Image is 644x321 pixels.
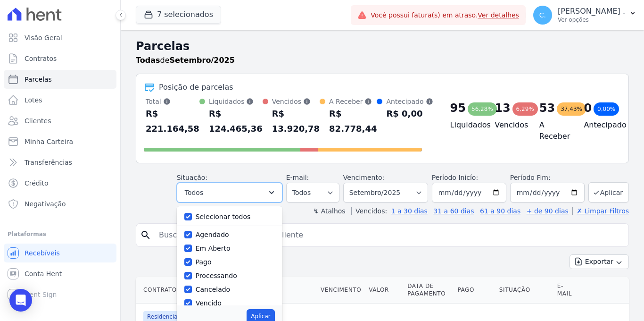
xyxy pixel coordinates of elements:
a: Contratos [4,49,116,68]
div: 56,28% [468,102,497,116]
div: R$ 82.778,44 [329,106,377,136]
label: Em Aberto [196,245,231,252]
th: Data de Pagamento [404,277,454,304]
label: Vencido [196,299,222,307]
p: de [136,55,235,66]
div: Vencidos [272,97,320,106]
div: R$ 221.164,58 [146,106,199,136]
a: 31 a 60 dias [433,207,474,215]
h4: Vencidos [495,119,524,131]
button: Aplicar [588,182,629,203]
div: A Receber [329,97,377,106]
span: Você possui fatura(s) em atraso. [371,10,519,20]
div: R$ 124.465,36 [209,106,263,136]
th: Vencimento [317,277,365,304]
a: Lotes [4,91,116,110]
a: Transferências [4,153,116,172]
h4: A Receber [539,119,569,142]
h2: Parcelas [136,38,629,55]
button: Exportar [570,254,629,269]
p: Ver opções [558,16,625,24]
button: 7 selecionados [136,6,221,24]
div: 53 [539,101,555,116]
span: Todos [185,187,203,198]
div: Antecipado [386,97,433,106]
span: C. [539,12,546,18]
p: [PERSON_NAME] . [558,7,625,16]
i: search [140,229,151,241]
div: 95 [450,101,466,116]
label: Agendado [196,231,229,238]
a: 61 a 90 dias [480,207,520,215]
input: Buscar por nome do lote ou do cliente [153,226,625,245]
label: Vencidos: [351,207,387,215]
button: C. [PERSON_NAME] . Ver opções [526,2,644,28]
label: Cancelado [196,286,230,293]
label: Situação: [177,174,207,181]
label: Vencimento: [343,174,384,181]
span: Minha Carteira [25,137,73,146]
label: Selecionar todos [196,213,251,220]
h4: Liquidados [450,119,480,131]
a: + de 90 dias [527,207,569,215]
th: Pago [454,277,495,304]
div: Total [146,97,199,106]
th: Contrato [136,277,246,304]
div: Plataformas [8,228,113,240]
button: Todos [177,183,282,203]
span: Negativação [25,199,66,209]
h4: Antecipado [584,119,613,131]
div: Open Intercom Messenger [9,289,32,312]
div: R$ 13.920,78 [272,106,320,136]
span: Clientes [25,116,51,126]
div: R$ 0,00 [386,106,433,121]
span: Conta Hent [25,269,62,279]
a: Ver detalhes [478,11,519,19]
span: Contratos [25,54,57,63]
span: Lotes [25,95,42,105]
strong: Setembro/2025 [170,56,235,65]
label: Pago [196,258,212,266]
a: ✗ Limpar Filtros [572,207,629,215]
span: Transferências [25,158,72,167]
label: Processando [196,272,237,279]
div: 6,29% [512,102,538,116]
th: Valor [365,277,404,304]
a: Negativação [4,194,116,213]
a: Clientes [4,111,116,130]
a: Conta Hent [4,264,116,283]
div: Liquidados [209,97,263,106]
a: Parcelas [4,70,116,89]
a: 1 a 30 dias [391,207,428,215]
span: Recebíveis [25,248,60,258]
a: Minha Carteira [4,132,116,151]
label: ↯ Atalhos [313,207,345,215]
th: E-mail [553,277,580,304]
label: Período Inicío: [432,174,478,181]
div: 0,00% [594,102,619,116]
label: Período Fim: [510,173,585,183]
div: Posição de parcelas [159,82,233,93]
th: Situação [495,277,553,304]
span: Visão Geral [25,33,62,42]
div: 37,43% [557,102,586,116]
span: Crédito [25,178,49,188]
div: 13 [495,101,510,116]
strong: Todas [136,56,160,65]
a: Crédito [4,174,116,193]
label: E-mail: [286,174,309,181]
a: Visão Geral [4,28,116,47]
div: 0 [584,101,592,116]
a: Recebíveis [4,244,116,262]
span: Parcelas [25,75,52,84]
